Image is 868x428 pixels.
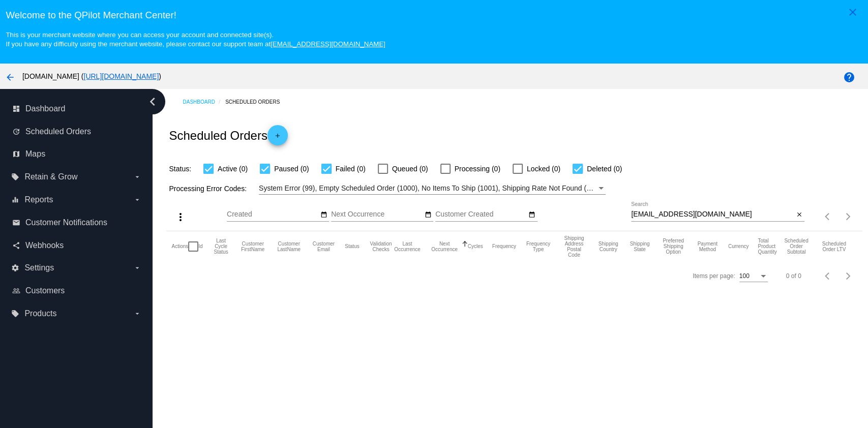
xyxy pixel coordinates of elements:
span: Retain & Grow [24,172,77,181]
span: Failed (0) [336,163,366,175]
mat-header-cell: Actions [171,231,188,262]
span: [DOMAIN_NAME] ( ) [22,72,161,80]
i: local_offer [11,310,19,318]
span: 100 [739,272,750,280]
i: update [12,128,20,136]
input: Next Occurrence [331,210,423,219]
button: Next page [838,206,858,227]
button: Change sorting for CustomerLastName [276,241,303,252]
button: Change sorting for CurrencyIso [728,243,749,250]
i: chevron_left [144,94,161,110]
mat-icon: more_vert [174,211,187,223]
button: Clear [794,209,804,220]
button: Change sorting for CustomerFirstName [240,241,266,252]
a: dashboard Dashboard [12,101,141,117]
span: Paused (0) [274,163,309,175]
input: Created [227,210,318,219]
button: Previous page [818,206,838,227]
button: Change sorting for Subtotal [782,238,811,255]
h2: Scheduled Orders [169,125,287,145]
mat-icon: date_range [320,211,327,219]
span: Deleted (0) [587,163,622,175]
i: email [12,219,20,227]
span: Settings [24,263,54,272]
span: Reports [24,195,53,204]
button: Change sorting for CustomerEmail [312,241,336,252]
button: Change sorting for ShippingCountry [597,241,620,252]
button: Next page [838,266,858,286]
div: 0 of 0 [786,272,801,280]
mat-icon: arrow_back [4,71,16,83]
i: dashboard [12,105,20,113]
a: Scheduled Orders [225,94,289,110]
button: Change sorting for Cycles [468,243,483,250]
mat-icon: close [795,211,802,219]
button: Change sorting for Status [345,243,359,250]
a: map Maps [12,146,141,162]
mat-header-cell: Validation Checks [369,231,394,262]
a: update Scheduled Orders [12,124,141,140]
mat-header-cell: Total Product Quantity [758,231,782,262]
i: arrow_drop_down [133,310,141,318]
i: people_outline [12,287,20,295]
a: Dashboard [183,94,225,110]
button: Change sorting for ShippingPostcode [560,235,588,258]
button: Change sorting for FrequencyType [525,241,551,252]
a: [URL][DOMAIN_NAME] [83,72,159,80]
input: Search [631,210,794,219]
button: Change sorting for LifetimeValue [820,241,848,252]
span: Customers [25,286,65,295]
h3: Welcome to the QPilot Merchant Center! [6,10,862,21]
mat-icon: date_range [528,211,535,219]
span: Processing Error Codes: [169,185,247,193]
span: Active (0) [218,163,248,175]
span: Products [24,309,56,318]
i: local_offer [11,173,19,181]
button: Change sorting for PaymentMethod.Type [696,241,719,252]
button: Change sorting for Frequency [492,243,516,250]
a: email Customer Notifications [12,215,141,231]
i: arrow_drop_down [133,173,141,181]
mat-select: Items per page: [739,273,768,280]
button: Change sorting for PreferredShippingOption [660,238,686,255]
span: Customer Notifications [25,218,107,227]
span: Locked (0) [527,163,560,175]
i: settings [11,264,19,272]
span: Queued (0) [392,163,428,175]
input: Customer Created [435,210,527,219]
div: Items per page: [693,272,735,280]
button: Change sorting for ShippingState [628,241,650,252]
i: arrow_drop_down [133,196,141,204]
span: Webhooks [25,241,64,250]
button: Change sorting for LastProcessingCycleId [212,238,230,255]
a: people_outline Customers [12,283,141,299]
button: Change sorting for LastOccurrenceUtc [393,241,421,252]
a: [EMAIL_ADDRESS][DOMAIN_NAME] [271,40,385,48]
mat-icon: date_range [424,211,431,219]
a: share Webhooks [12,237,141,254]
small: This is your merchant website where you can access your account and connected site(s). If you hav... [6,31,385,48]
span: Dashboard [25,104,65,113]
span: Status: [169,165,191,173]
mat-icon: help [843,71,855,83]
button: Change sorting for Id [198,243,202,250]
span: Maps [25,149,45,159]
button: Previous page [818,266,838,286]
mat-select: Filter by Processing Error Codes [259,182,606,195]
span: Processing (0) [455,163,500,175]
span: Scheduled Orders [25,127,91,136]
i: share [12,241,20,250]
mat-icon: close [847,6,859,18]
i: map [12,150,20,158]
button: Change sorting for NextOccurrenceUtc [430,241,458,252]
i: arrow_drop_down [133,264,141,272]
i: equalizer [11,196,19,204]
mat-icon: add [272,132,284,144]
